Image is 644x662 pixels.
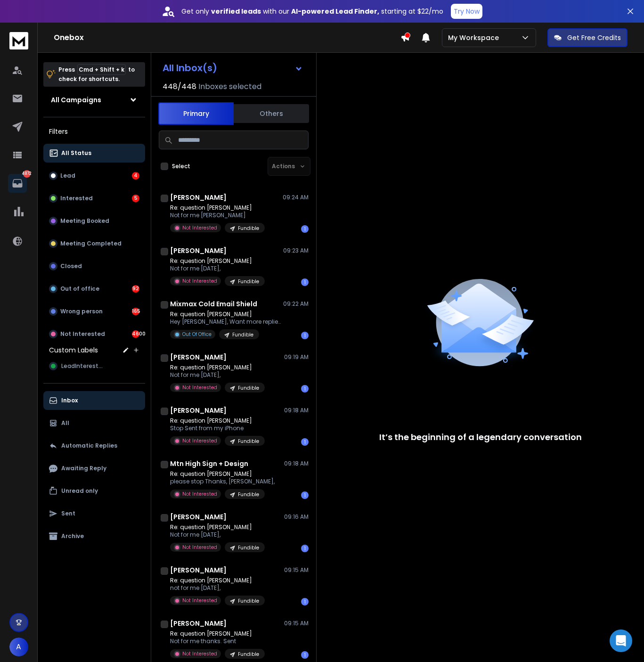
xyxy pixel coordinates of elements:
[182,384,217,391] p: Not Interested
[181,7,443,16] p: Get only with our starting at $22/mo
[9,637,28,656] button: A
[284,407,309,414] p: 09:18 AM
[163,81,196,92] span: 448 / 448
[283,194,309,201] p: 09:24 AM
[238,597,259,605] p: Fundible
[61,149,91,157] p: All Status
[60,262,82,270] p: Closed
[61,419,69,427] p: All
[43,257,145,276] button: Closed
[43,279,145,298] button: Out of office92
[8,174,27,193] a: 4872
[61,510,75,517] p: Sent
[43,325,145,343] button: Not Interested4600
[54,32,400,43] h1: Onebox
[43,166,145,185] button: Lead4
[60,172,75,180] p: Lead
[301,491,309,499] div: 1
[49,345,98,355] h3: Custom Labels
[301,438,309,446] div: 1
[60,240,122,247] p: Meeting Completed
[170,565,227,575] h1: [PERSON_NAME]
[182,278,217,285] p: Not Interested
[182,544,217,551] p: Not Interested
[301,278,309,286] div: 1
[170,470,275,478] p: Re: question [PERSON_NAME]
[170,193,227,202] h1: [PERSON_NAME]
[132,195,139,202] div: 5
[170,512,227,522] h1: [PERSON_NAME]
[43,357,145,376] button: LeadInterested
[43,436,145,455] button: Automatic Replies
[170,246,227,255] h1: [PERSON_NAME]
[170,425,265,432] p: Stop Sent from my iPhone
[158,102,234,125] button: Primary
[170,311,283,318] p: Re: question [PERSON_NAME]
[170,371,265,379] p: Not for me [DATE],
[198,81,261,92] h3: Inboxes selected
[170,478,275,485] p: please stop Thanks, [PERSON_NAME],
[61,532,84,540] p: Archive
[43,459,145,478] button: Awaiting Reply
[43,527,145,546] button: Archive
[77,64,126,75] span: Cmd + Shift + k
[43,414,145,433] button: All
[170,204,265,212] p: Re: question [PERSON_NAME]
[51,95,101,105] h1: All Campaigns
[448,33,503,42] p: My Workspace
[238,384,259,392] p: Fundible
[43,482,145,500] button: Unread only
[132,308,139,315] div: 165
[182,490,217,498] p: Not Interested
[61,487,98,495] p: Unread only
[301,332,309,339] div: 1
[43,212,145,230] button: Meeting Booked
[170,577,265,584] p: Re: question [PERSON_NAME]
[170,584,265,592] p: not for me [DATE],
[182,650,217,657] p: Not Interested
[284,353,309,361] p: 09:19 AM
[170,637,265,645] p: Not for me thanks. Sent
[170,265,265,272] p: Not for me [DATE],
[284,620,309,627] p: 09:15 AM
[238,438,259,445] p: Fundible
[43,144,145,163] button: All Status
[60,217,109,225] p: Meeting Booked
[182,224,217,231] p: Not Interested
[60,195,93,202] p: Interested
[284,566,309,574] p: 09:15 AM
[60,308,103,315] p: Wrong person
[547,28,628,47] button: Get Free Credits
[182,437,217,444] p: Not Interested
[232,331,253,338] p: Fundible
[301,545,309,552] div: 1
[61,442,117,450] p: Automatic Replies
[301,225,309,233] div: 1
[170,318,283,326] p: Hey [PERSON_NAME], Want more replies to
[238,544,259,551] p: Fundible
[170,352,227,362] h1: [PERSON_NAME]
[23,170,31,178] p: 4872
[43,90,145,109] button: All Campaigns
[132,172,139,180] div: 4
[170,299,257,309] h1: Mixmax Cold Email Shield
[132,285,139,293] div: 92
[9,32,28,49] img: logo
[567,33,621,42] p: Get Free Credits
[170,417,265,425] p: Re: question [PERSON_NAME]
[283,247,309,254] p: 09:23 AM
[58,65,135,84] p: Press to check for shortcuts.
[379,431,582,444] p: It’s the beginning of a legendary conversation
[172,163,190,170] label: Select
[451,4,482,19] button: Try Now
[60,285,99,293] p: Out of office
[170,523,265,531] p: Re: question [PERSON_NAME]
[284,460,309,467] p: 09:18 AM
[170,212,265,219] p: Not for me [PERSON_NAME]
[170,619,227,628] h1: [PERSON_NAME]
[291,7,379,16] strong: AI-powered Lead Finder,
[454,7,480,16] p: Try Now
[61,465,106,472] p: Awaiting Reply
[43,234,145,253] button: Meeting Completed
